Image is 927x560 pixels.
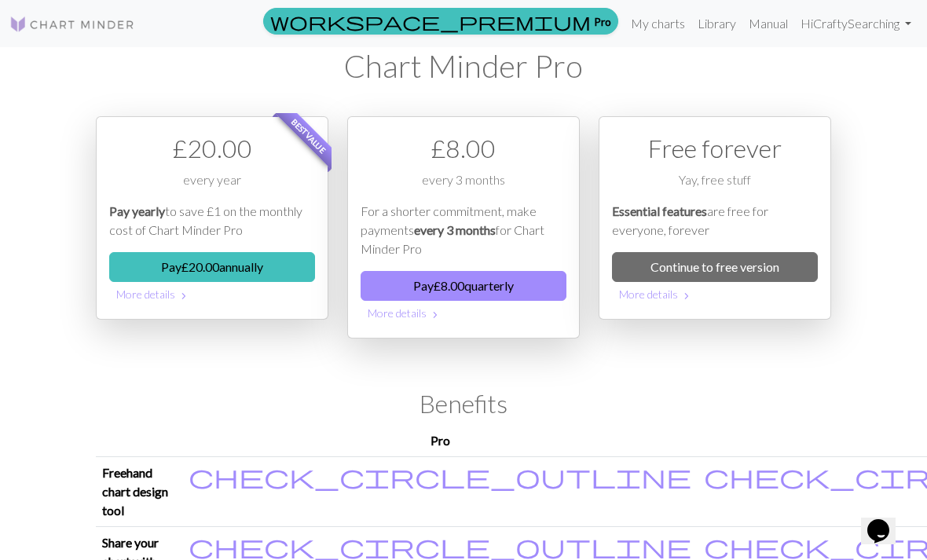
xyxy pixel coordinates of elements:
[612,202,818,240] p: are free for everyone, forever
[612,130,818,167] div: Free forever
[612,170,818,202] div: Yay, free stuff
[109,202,315,240] p: to save £1 on the monthly cost of Chart Minder Pro
[182,425,698,457] th: Pro
[109,130,315,167] div: £ 20.00
[102,463,176,520] p: Freehand chart design tool
[414,222,496,237] em: every 3 months
[189,463,691,489] i: Included
[347,116,580,339] div: Payment option 2
[96,47,831,85] h1: Chart Minder Pro
[794,8,918,39] a: HiCraftySearching
[742,8,794,39] a: Manual
[429,307,442,323] span: chevron_right
[189,533,691,558] i: Included
[109,170,315,202] div: every year
[691,8,742,39] a: Library
[361,130,566,167] div: £ 8.00
[276,102,343,169] span: Best value
[189,461,691,491] span: check_circle_outline
[9,15,135,34] img: Logo
[96,116,328,320] div: Payment option 1
[612,282,818,306] button: More details
[109,252,315,282] button: Pay£20.00annually
[612,252,818,282] a: Continue to free version
[178,288,190,304] span: chevron_right
[96,389,831,419] h2: Benefits
[270,10,591,32] span: workspace_premium
[599,116,831,320] div: Free option
[680,288,693,304] span: chevron_right
[361,202,566,258] p: For a shorter commitment, make payments for Chart Minder Pro
[109,203,165,218] em: Pay yearly
[361,271,566,301] button: Pay£8.00quarterly
[861,497,911,544] iframe: chat widget
[361,170,566,202] div: every 3 months
[625,8,691,39] a: My charts
[361,301,566,325] button: More details
[109,282,315,306] button: More details
[263,8,618,35] a: Pro
[612,203,707,218] em: Essential features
